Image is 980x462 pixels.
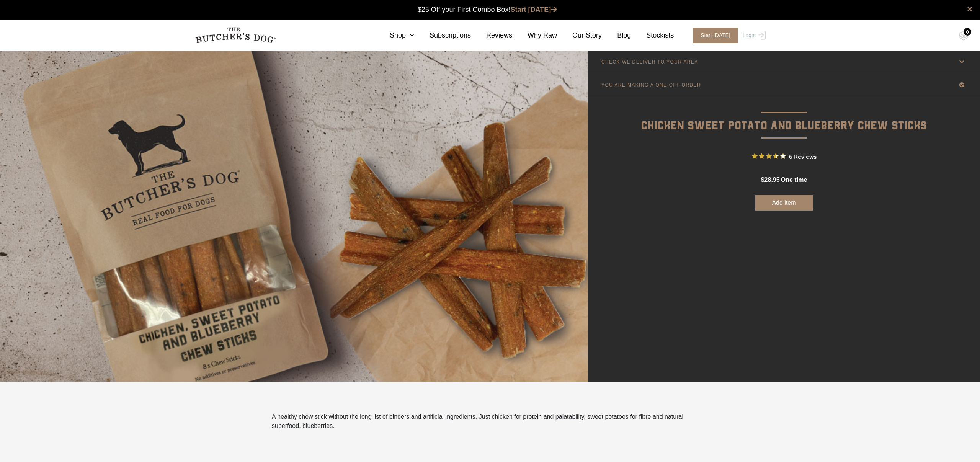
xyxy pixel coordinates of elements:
a: Start [DATE] [511,6,557,13]
a: Our Story [557,30,602,41]
a: YOU ARE MAKING A ONE-OFF ORDER [588,73,980,96]
img: TBD_Cart-Empty.png [959,31,969,41]
span: one time [781,176,807,183]
p: CHECK WE DELIVER TO YOUR AREA [601,59,698,65]
a: CHECK WE DELIVER TO YOUR AREA [588,51,980,73]
a: Login [741,28,766,43]
a: Start [DATE] [685,28,741,43]
a: Shop [374,30,414,41]
span: 6 Reviews [789,150,817,162]
button: Add item [755,195,813,211]
span: $ [761,176,764,183]
button: Rated 3.7 out of 5 stars from 6 reviews. Jump to reviews. [752,150,817,162]
span: 28.95 [764,176,780,183]
span: Start [DATE] [693,28,738,43]
a: Stockists [631,30,674,41]
p: Chicken Sweet Potato and Blueberry Chew Sticks [588,96,980,135]
a: Blog [602,30,631,41]
span: A healthy chew stick without the long list of binders and artificial ingredients. Just chicken fo... [272,413,683,429]
a: Reviews [471,30,512,41]
div: 0 [964,28,971,36]
a: Subscriptions [414,30,471,41]
a: Why Raw [512,30,557,41]
a: close [967,5,972,14]
p: YOU ARE MAKING A ONE-OFF ORDER [601,82,701,88]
